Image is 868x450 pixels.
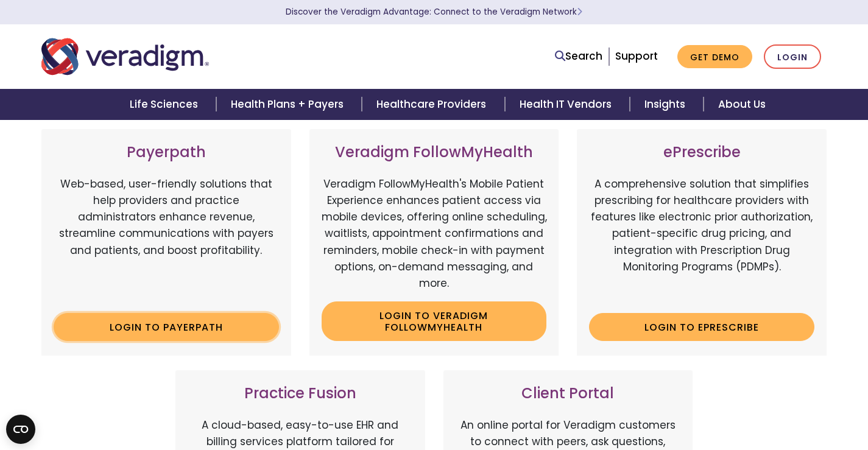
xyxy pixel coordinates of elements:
[54,313,279,341] a: Login to Payerpath
[589,144,814,161] h3: ePrescribe
[41,37,209,77] img: Veradigm logo
[286,6,582,18] a: Discover the Veradigm Advantage: Connect to the Veradigm NetworkLearn More
[577,6,582,18] span: Learn More
[589,313,814,341] a: Login to ePrescribe
[764,44,821,69] a: Login
[456,385,681,403] h3: Client Portal
[54,144,279,161] h3: Payerpath
[505,89,630,120] a: Health IT Vendors
[555,48,602,65] a: Search
[54,176,279,304] p: Web-based, user-friendly solutions that help providers and practice administrators enhance revenu...
[615,49,658,63] a: Support
[677,45,752,69] a: Get Demo
[704,89,780,120] a: About Us
[216,89,362,120] a: Health Plans + Payers
[6,415,35,444] button: Open CMP widget
[630,89,704,120] a: Insights
[188,385,413,403] h3: Practice Fusion
[322,144,547,161] h3: Veradigm FollowMyHealth
[362,89,504,120] a: Healthcare Providers
[115,89,216,120] a: Life Sciences
[322,301,547,341] a: Login to Veradigm FollowMyHealth
[589,176,814,304] p: A comprehensive solution that simplifies prescribing for healthcare providers with features like ...
[322,176,547,292] p: Veradigm FollowMyHealth's Mobile Patient Experience enhances patient access via mobile devices, o...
